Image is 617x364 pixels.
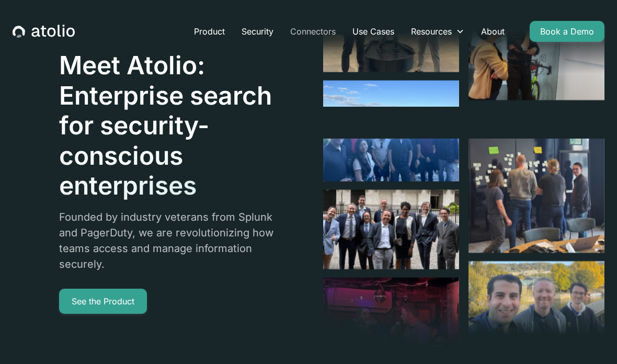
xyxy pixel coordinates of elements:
[323,81,459,181] img: image
[473,21,513,42] a: About
[59,209,287,272] p: Founded by industry veterans from Splunk and PagerDuty, we are revolutionizing how teams access a...
[323,189,459,269] img: image
[411,25,452,38] div: Resources
[530,21,604,42] a: Book a Demo
[233,21,282,42] a: Security
[403,21,473,42] div: Resources
[59,289,147,314] a: See the Product
[13,25,75,38] a: home
[186,21,233,42] a: Product
[59,50,287,201] h1: Meet Atolio: Enterprise search for security-conscious enterprises
[469,261,604,361] img: image
[469,108,604,253] img: image
[565,314,617,364] iframe: Chat Widget
[344,21,403,42] a: Use Cases
[282,21,344,42] a: Connectors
